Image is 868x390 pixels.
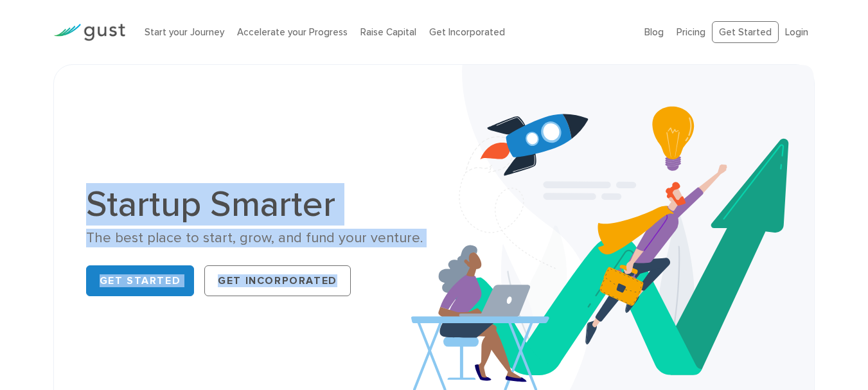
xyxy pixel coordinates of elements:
a: Raise Capital [360,26,416,38]
div: The best place to start, grow, and fund your venture. [86,229,425,247]
a: Get Started [86,265,195,296]
h1: Startup Smarter [86,186,425,222]
img: Gust Logo [53,24,125,41]
a: Start your Journey [145,26,224,38]
a: Get Incorporated [429,26,505,38]
a: Login [785,26,808,38]
a: Get Started [712,21,779,44]
a: Blog [644,26,664,38]
a: Get Incorporated [204,265,351,296]
a: Pricing [677,26,705,38]
a: Accelerate your Progress [237,26,348,38]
